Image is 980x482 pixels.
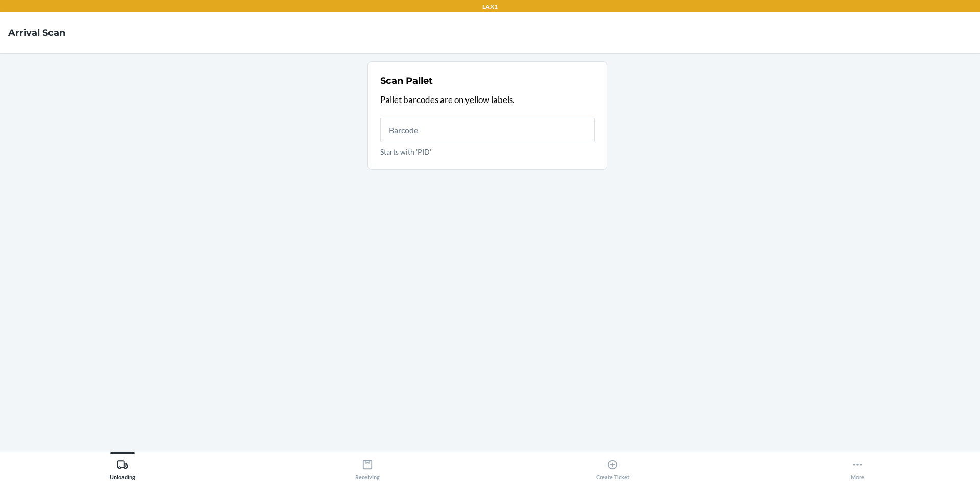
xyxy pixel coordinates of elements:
div: Unloading [110,455,135,480]
input: Starts with 'PID' [380,118,595,142]
div: More [851,455,864,480]
p: Starts with 'PID' [380,146,595,157]
h4: Arrival Scan [8,26,65,39]
p: Pallet barcodes are on yellow labels. [380,93,595,107]
div: Receiving [355,455,380,480]
button: Receiving [245,452,490,480]
h2: Scan Pallet [380,74,433,87]
button: More [735,452,980,480]
p: LAX1 [482,2,498,11]
div: Create Ticket [596,455,629,480]
button: Create Ticket [490,452,735,480]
